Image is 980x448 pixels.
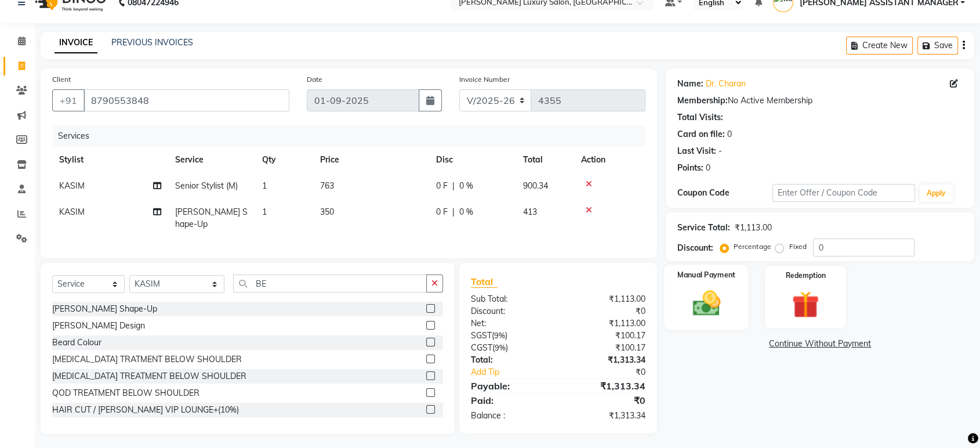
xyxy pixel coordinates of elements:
span: 0 % [459,180,473,192]
div: ₹1,113.00 [558,317,655,330]
span: 0 F [436,180,448,192]
div: ₹1,313.34 [558,410,655,422]
div: ( ) [462,342,558,354]
div: Card on file: [677,128,725,140]
th: Total [516,147,574,173]
div: Name: [677,78,703,90]
div: Coupon Code [677,187,772,199]
div: - [718,145,722,157]
th: Price [313,147,429,173]
div: [PERSON_NAME] Design [52,320,145,332]
button: Save [917,37,958,55]
span: 0 F [436,206,448,218]
span: 0 % [459,206,473,218]
span: 1 [262,207,267,217]
div: [MEDICAL_DATA] TREATMENT BELOW SHOULDER [52,370,246,382]
th: Disc [429,147,516,173]
div: No Active Membership [677,95,963,107]
span: Senior Stylist (M) [175,180,238,191]
div: [MEDICAL_DATA] TRATMENT BELOW SHOULDER [52,353,242,366]
span: 413 [523,207,537,217]
label: Fixed [789,241,806,252]
th: Action [574,147,645,173]
div: ₹1,313.34 [558,379,655,393]
a: INVOICE [55,32,97,53]
button: Apply [920,185,953,202]
span: KASIM [59,180,85,191]
a: Dr. Charan [706,78,746,90]
div: 0 [727,128,732,140]
label: Manual Payment [678,269,736,280]
div: Balance : [462,410,558,422]
label: Date [307,74,322,85]
span: | [452,206,455,218]
a: PREVIOUS INVOICES [111,37,193,48]
div: ₹1,113.00 [558,293,655,305]
div: Paid: [462,393,558,407]
div: Services [53,125,654,147]
div: [PERSON_NAME] Shape-Up [52,303,157,315]
div: ₹0 [558,393,655,407]
div: ₹100.17 [558,342,655,354]
span: 763 [320,180,334,191]
a: Add Tip [462,366,574,378]
label: Invoice Number [459,74,510,85]
input: Search or Scan [233,274,427,292]
div: Points: [677,162,703,174]
div: ₹1,313.34 [558,354,655,366]
div: Membership: [677,95,728,107]
div: HAIR CUT / [PERSON_NAME] VIP LOUNGE+(10%) [52,404,239,416]
span: 9% [494,331,505,340]
span: 9% [495,343,506,352]
div: Beard Colour [52,337,101,349]
div: Total Visits: [677,111,723,124]
button: +91 [52,89,85,111]
span: | [452,180,455,192]
span: CGST [471,342,492,353]
img: _cash.svg [684,287,729,320]
span: Total [471,276,498,288]
div: Payable: [462,379,558,393]
th: Service [168,147,255,173]
button: Create New [846,37,913,55]
div: ( ) [462,330,558,342]
label: Client [52,74,71,85]
div: Net: [462,317,558,330]
div: ₹1,113.00 [735,222,771,234]
div: 0 [706,162,710,174]
span: 350 [320,207,334,217]
div: Service Total: [677,222,730,234]
th: Stylist [52,147,168,173]
div: ₹100.17 [558,330,655,342]
div: Last Visit: [677,145,716,157]
div: Discount: [462,305,558,317]
div: QOD TREATMENT BELOW SHOULDER [52,387,199,399]
label: Redemption [785,270,825,281]
label: Percentage [734,241,771,252]
a: Continue Without Payment [668,338,972,350]
span: KASIM [59,207,85,217]
div: Sub Total: [462,293,558,305]
div: ₹0 [558,305,655,317]
div: ₹0 [574,366,654,378]
span: SGST [471,330,492,341]
img: _gift.svg [783,288,827,321]
span: [PERSON_NAME] Shape-Up [175,207,248,229]
span: 1 [262,180,267,191]
div: Total: [462,354,558,366]
input: Enter Offer / Coupon Code [772,184,915,202]
span: 900.34 [523,180,548,191]
div: Discount: [677,242,713,254]
th: Qty [255,147,313,173]
input: Search by Name/Mobile/Email/Code [84,89,289,111]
